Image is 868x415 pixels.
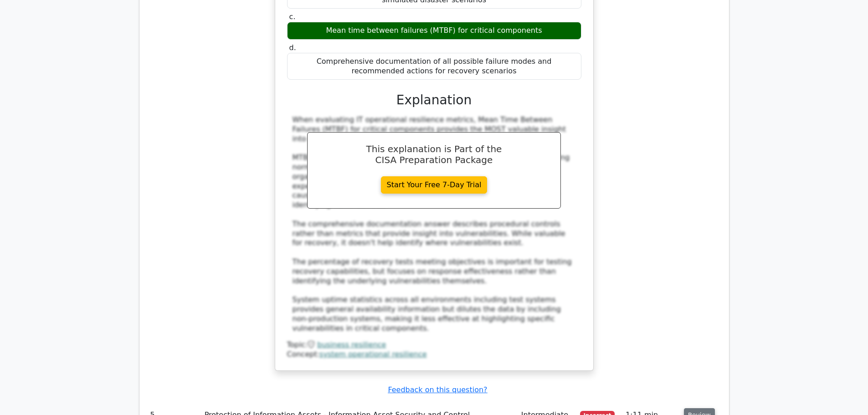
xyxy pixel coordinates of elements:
a: Feedback on this question? [388,385,487,394]
a: Start Your Free 7-Day Trial [381,176,488,194]
h3: Explanation [293,92,576,108]
span: d. [289,43,296,52]
div: When evaluating IT operational resilience metrics, Mean Time Between Failures (MTBF) for critical... [293,115,576,333]
div: Comprehensive documentation of all possible failure modes and recommended actions for recovery sc... [287,53,581,80]
div: Topic: [287,340,581,350]
a: business resilience [317,340,386,349]
div: Concept: [287,350,581,359]
div: Mean time between failures (MTBF) for critical components [287,22,581,40]
a: system operational resilience [319,350,426,359]
span: c. [289,12,296,21]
